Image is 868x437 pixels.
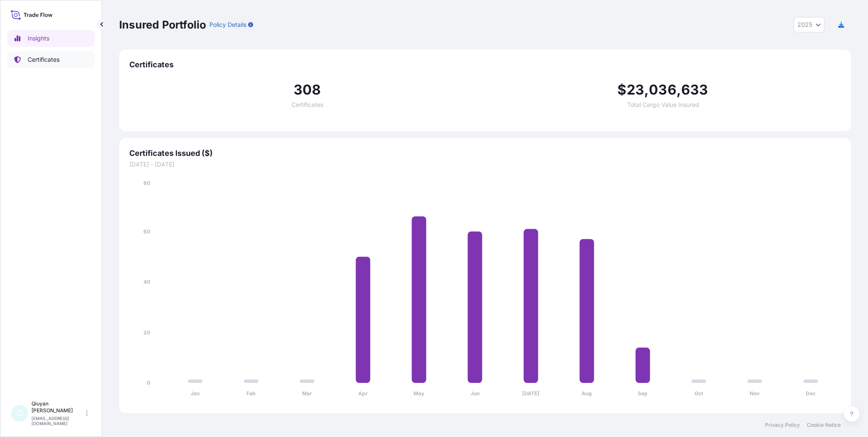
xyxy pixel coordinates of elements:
[358,390,368,397] tspan: Apr
[129,148,841,158] span: Certificates Issued ($)
[677,83,681,97] span: ,
[638,390,648,397] tspan: Sep
[797,20,812,29] span: 2025
[471,390,480,397] tspan: Jun
[143,279,150,285] tspan: 40
[681,83,708,97] span: 633
[143,329,150,336] tspan: 20
[765,422,800,428] a: Privacy Policy
[582,390,592,397] tspan: Aug
[807,422,841,428] a: Cookie Notice
[794,17,825,32] button: Year Selector
[191,390,200,397] tspan: Jan
[129,160,841,169] span: [DATE] - [DATE]
[31,416,84,426] p: [EMAIL_ADDRESS][DOMAIN_NAME]
[209,20,246,29] p: Policy Details
[414,390,425,397] tspan: May
[522,390,540,397] tspan: [DATE]
[750,390,760,397] tspan: Nov
[246,390,256,397] tspan: Feb
[28,55,60,64] p: Certificates
[129,60,841,70] span: Certificates
[147,379,150,386] tspan: 0
[649,83,677,97] span: 036
[291,102,323,108] span: Certificates
[627,83,644,97] span: 23
[17,409,23,417] span: Q
[7,30,95,47] a: Insights
[627,102,699,108] span: Total Cargo Value Insured
[119,18,206,32] p: Insured Portfolio
[644,83,649,97] span: ,
[31,400,84,414] p: Qiuyan [PERSON_NAME]
[7,51,95,68] a: Certificates
[617,83,626,97] span: $
[28,34,49,43] p: Insights
[806,390,816,397] tspan: Dec
[694,390,703,397] tspan: Oct
[302,390,312,397] tspan: Mar
[143,228,150,235] tspan: 60
[294,83,321,97] span: 308
[143,180,150,186] tspan: 80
